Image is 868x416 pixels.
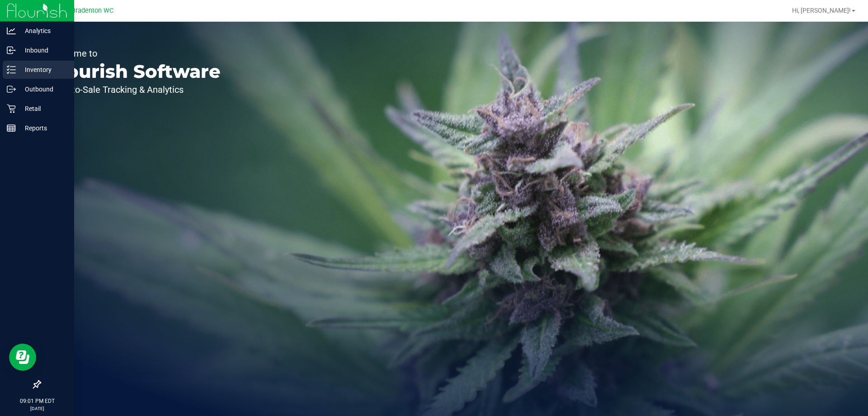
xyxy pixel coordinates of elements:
[792,7,851,14] span: Hi, [PERSON_NAME]!
[49,85,221,94] p: Seed-to-Sale Tracking & Analytics
[16,25,70,36] p: Analytics
[7,46,16,55] inline-svg: Inbound
[4,397,70,405] p: 09:01 PM EDT
[4,405,70,412] p: [DATE]
[7,65,16,74] inline-svg: Inventory
[16,84,70,95] p: Outbound
[7,26,16,35] inline-svg: Analytics
[16,64,70,75] p: Inventory
[7,85,16,94] inline-svg: Outbound
[7,124,16,133] inline-svg: Reports
[71,7,113,14] span: Bradenton WC
[9,344,36,371] iframe: Resource center
[16,103,70,114] p: Retail
[49,62,221,81] p: Flourish Software
[16,123,70,134] p: Reports
[16,45,70,56] p: Inbound
[7,104,16,113] inline-svg: Retail
[49,49,221,58] p: Welcome to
